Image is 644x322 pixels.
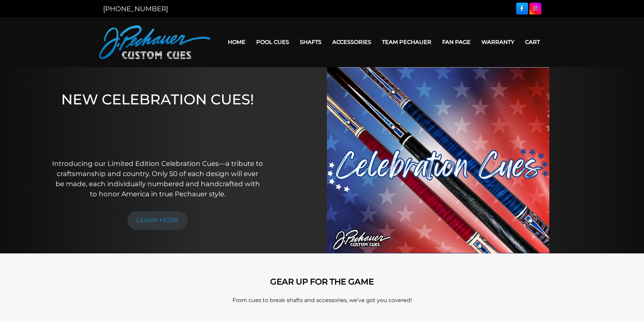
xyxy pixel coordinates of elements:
[52,158,264,199] p: Introducing our Limited Edition Celebration Cues—a tribute to craftsmanship and country. Only 50 ...
[103,5,168,13] a: [PHONE_NUMBER]
[251,33,294,51] a: Pool Cues
[520,33,545,51] a: Cart
[99,25,211,59] img: Pechauer Custom Cues
[127,211,188,230] a: LEARN MORE
[270,277,374,287] strong: GEAR UP FOR THE GAME
[294,33,327,51] a: Shafts
[129,296,515,304] p: From cues to break shafts and accessories, we’ve got you covered!
[377,33,437,51] a: Team Pechauer
[437,33,476,51] a: Fan Page
[327,33,377,51] a: Accessories
[222,33,251,51] a: Home
[476,33,520,51] a: Warranty
[52,91,264,149] h1: NEW CELEBRATION CUES!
